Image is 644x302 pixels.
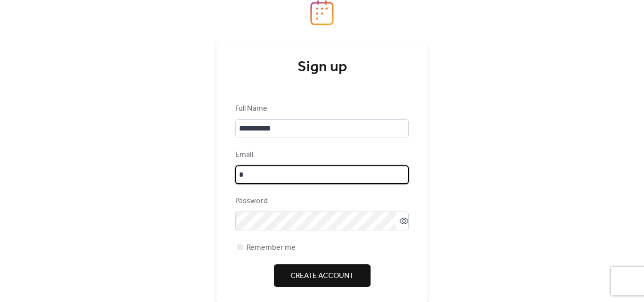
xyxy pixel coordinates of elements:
span: Remember me [247,242,296,253]
div: Email [235,149,407,161]
div: Full Name [235,103,407,114]
div: Password [235,196,407,207]
div: Sign up [235,58,409,77]
button: Create Account [274,264,371,287]
span: Create Account [290,270,354,282]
